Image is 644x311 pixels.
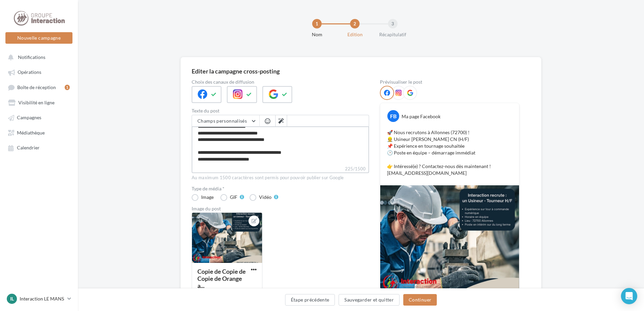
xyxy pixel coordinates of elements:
label: Type de média * [192,186,369,191]
a: Visibilité en ligne [4,96,74,108]
span: Visibilité en ligne [18,100,55,105]
div: Au maximum 1500 caractères sont permis pour pouvoir publier sur Google [192,175,369,181]
a: Médiathèque [4,126,74,139]
div: Editer la campagne cross-posting [192,68,280,74]
div: 1 [312,19,322,28]
div: Image [201,195,214,200]
div: Edition [333,31,377,38]
button: Nouvelle campagne [5,32,72,44]
span: Calendrier [17,145,40,151]
div: FB [387,110,399,122]
label: Choix des canaux de diffusion [192,80,369,84]
a: Opérations [4,66,74,78]
button: Champs personnalisés [192,115,259,127]
span: Médiathèque [17,130,45,136]
span: Campagnes [17,115,41,121]
button: Étape précédente [285,294,335,306]
span: Boîte de réception [17,84,56,90]
span: Notifications [18,54,45,60]
a: Boîte de réception1 [4,81,74,94]
span: IL [10,295,14,302]
div: 2 [350,19,360,28]
div: Récapitulatif [371,31,414,38]
span: Champs personnalisés [197,118,247,124]
button: Continuer [403,294,437,306]
div: Nom [295,31,339,38]
div: Ma page Facebook [402,113,441,120]
div: GIF [230,195,237,200]
a: Campagnes [4,111,74,123]
span: Opérations [18,69,41,75]
p: 🚀 Nous recrutons à Allonnes (72700) ! 👷 Usineur [PERSON_NAME] CN (H/F) 📌 Expérience en tournage s... [387,129,512,177]
label: Texte du post [192,108,369,113]
button: Sauvegarder et quitter [339,294,400,306]
a: IL Interaction LE MANS [5,292,72,305]
a: Calendrier [4,141,74,153]
label: 225/1500 [192,165,369,173]
div: Copie de Copie de Copie de Orange a... [197,268,246,289]
div: Image du post [192,206,369,211]
div: Vidéo [259,195,272,200]
button: Notifications [4,51,71,63]
div: 3 [388,19,398,28]
div: 1 [65,85,70,90]
p: Interaction LE MANS [20,295,65,302]
div: Open Intercom Messenger [621,288,637,304]
div: Prévisualiser le post [380,80,519,84]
